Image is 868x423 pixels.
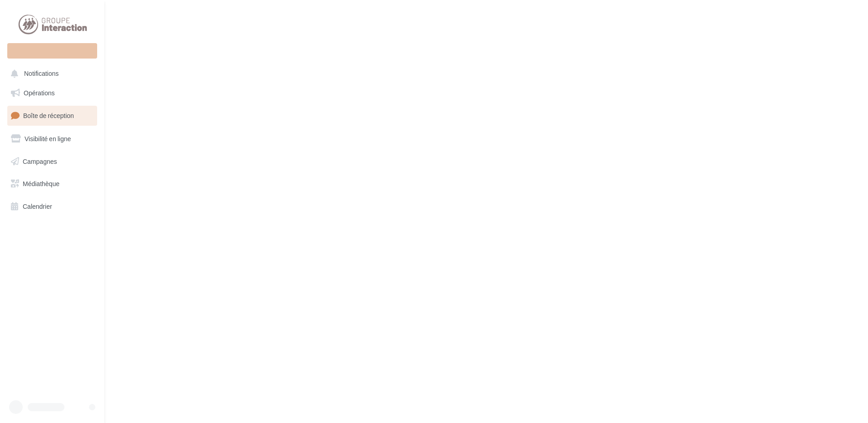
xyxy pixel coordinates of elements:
[5,197,99,216] a: Calendrier
[24,70,59,78] span: Notifications
[25,135,71,143] span: Visibilité en ligne
[5,129,99,148] a: Visibilité en ligne
[23,112,74,119] span: Boîte de réception
[7,43,97,59] div: Nouvelle campagne
[23,202,52,210] span: Calendrier
[23,180,59,187] span: Médiathèque
[5,174,99,193] a: Médiathèque
[5,106,99,125] a: Boîte de réception
[5,84,99,103] a: Opérations
[23,157,57,165] span: Campagnes
[5,152,99,171] a: Campagnes
[24,89,54,97] span: Opérations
